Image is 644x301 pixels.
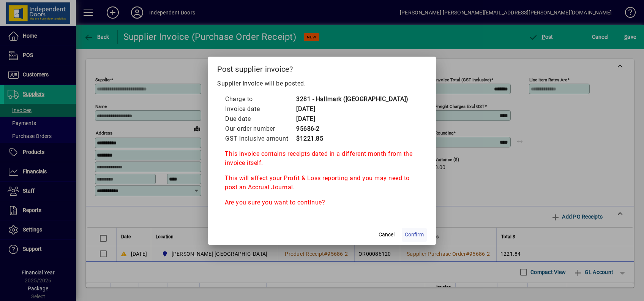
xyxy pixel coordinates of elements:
[208,57,436,79] h2: Post supplier invoice?
[296,94,409,104] td: 3281 - Hallmark ([GEOGRAPHIC_DATA])
[296,114,409,124] td: [DATE]
[225,134,296,144] td: GST inclusive amount
[225,198,419,207] p: Are you sure you want to continue?
[225,114,296,124] td: Due date
[374,228,399,242] button: Cancel
[296,124,409,134] td: 95686-2
[225,104,296,114] td: Invoice date
[296,104,409,114] td: [DATE]
[402,228,427,242] button: Confirm
[217,79,427,88] p: Supplier invoice will be posted.
[296,134,409,144] td: $1221.85
[225,94,296,104] td: Charge to
[225,174,419,192] p: This will affect your Profit & Loss reporting and you may need to post an Accrual Journal.
[225,149,419,168] p: This invoice contains receipts dated in a different month from the invoice itself.
[405,231,424,239] span: Confirm
[225,124,296,134] td: Our order number
[379,231,395,239] span: Cancel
